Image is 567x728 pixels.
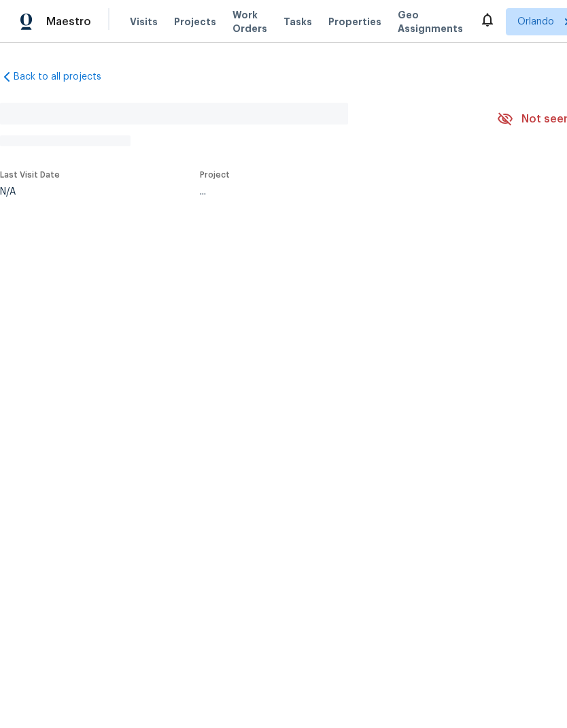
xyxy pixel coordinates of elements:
span: Orlando [517,15,554,29]
div: ... [200,187,461,197]
span: Work Orders [233,8,267,35]
span: Project [200,171,230,179]
span: Tasks [283,17,312,27]
span: Projects [174,15,216,29]
span: Geo Assignments [398,8,463,35]
span: Properties [328,15,381,29]
span: Maestro [46,15,91,29]
span: Visits [130,15,158,29]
